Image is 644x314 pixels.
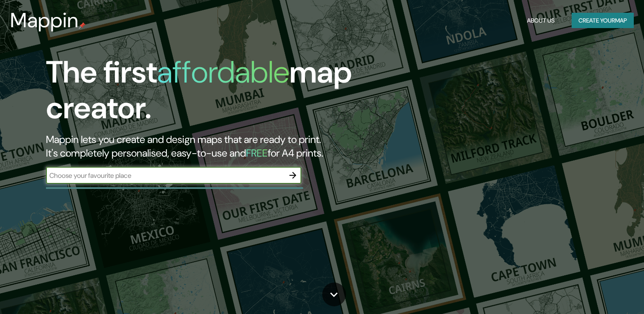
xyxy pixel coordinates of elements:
h5: FREE [246,146,268,160]
button: About Us [524,13,558,29]
img: mappin-pin [79,22,86,29]
input: Choose your favourite place [46,171,284,180]
h2: Mappin lets you create and design maps that are ready to print. It's completely personalised, eas... [46,133,368,160]
h3: Mappin [10,9,79,32]
button: Create yourmap [572,13,634,29]
h1: affordable [157,52,289,92]
h1: The first map creator. [46,54,368,133]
